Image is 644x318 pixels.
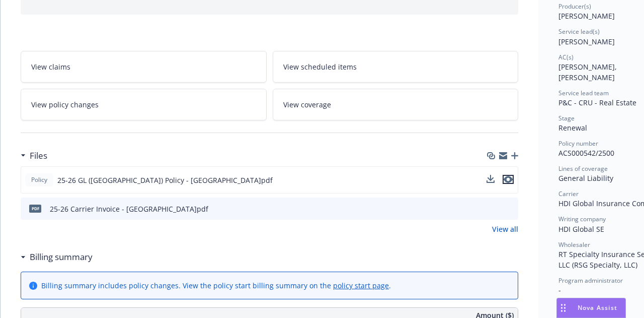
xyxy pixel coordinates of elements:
[558,123,587,133] span: Renewal
[21,89,267,120] a: View policy changes
[30,250,93,264] h3: Billing summary
[578,303,617,312] span: Nova Assist
[57,175,273,185] span: 25-26 GL ([GEOGRAPHIC_DATA]) Policy - [GEOGRAPHIC_DATA]pdf
[558,89,609,97] span: Service lead team
[21,149,47,162] div: Files
[505,204,514,214] button: preview file
[492,224,518,234] a: View all
[558,53,574,61] span: AC(s)
[558,114,575,122] span: Stage
[503,175,514,185] button: preview file
[556,298,626,318] button: Nova Assist
[29,175,49,184] span: Policy
[21,250,93,264] div: Billing summary
[333,281,389,290] a: policy start page
[50,204,208,214] div: 25-26 Carrier Invoice - [GEOGRAPHIC_DATA]pdf
[558,173,613,183] span: General Liability
[283,61,357,72] span: View scheduled items
[557,298,570,317] div: Drag to move
[558,148,614,158] span: ACS000542/2500
[487,175,495,183] button: download file
[273,89,519,120] a: View coverage
[558,215,606,223] span: Writing company
[41,280,391,291] div: Billing summary includes policy changes. View the policy start billing summary on the .
[30,149,47,162] h3: Files
[489,204,497,214] button: download file
[558,139,598,148] span: Policy number
[21,51,267,83] a: View claims
[29,205,41,212] span: pdf
[558,27,600,36] span: Service lead(s)
[487,175,495,185] button: download file
[558,276,623,285] span: Program administrator
[558,224,604,234] span: HDI Global SE
[558,164,608,173] span: Lines of coverage
[558,37,615,46] span: [PERSON_NAME]
[558,240,590,249] span: Wholesaler
[31,61,70,72] span: View claims
[558,98,636,107] span: P&C - CRU - Real Estate
[283,99,331,110] span: View coverage
[558,2,591,11] span: Producer(s)
[558,62,619,82] span: [PERSON_NAME], [PERSON_NAME]
[31,99,99,110] span: View policy changes
[558,285,561,295] span: -
[503,175,514,184] button: preview file
[558,11,615,21] span: [PERSON_NAME]
[558,189,579,198] span: Carrier
[273,51,519,83] a: View scheduled items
